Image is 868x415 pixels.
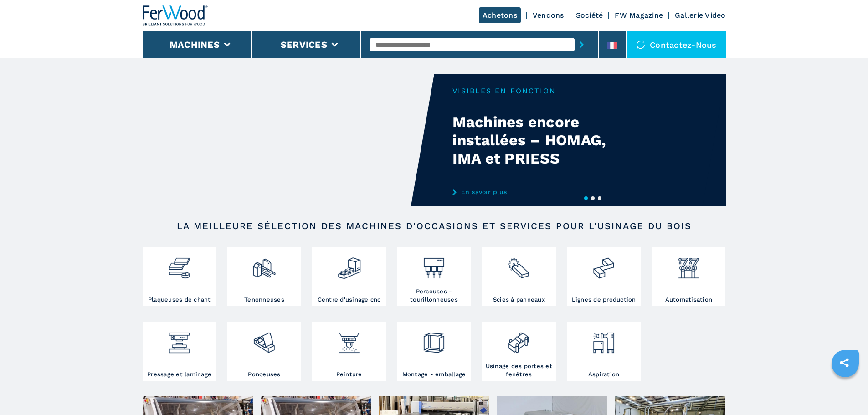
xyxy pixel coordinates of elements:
[143,322,216,381] a: Pressage et laminage
[829,374,861,408] iframe: Chat
[337,249,361,280] img: centro_di_lavoro_cnc_2.png
[575,34,589,55] button: submit-button
[493,296,545,304] h3: Scies à panneaux
[507,249,531,280] img: sezionatrici_2.png
[143,74,434,206] video: Your browser does not support the video tag.
[336,370,362,379] h3: Peinture
[422,249,446,280] img: foratrici_inseritrici_2.png
[584,196,588,200] button: 1
[312,322,386,381] a: Peinture
[148,296,211,304] h3: Plaqueuses de chant
[244,296,284,304] h3: Tenonneuses
[252,249,276,280] img: squadratrici_2.png
[591,324,616,355] img: aspirazione_1.png
[248,370,280,379] h3: Ponceuses
[227,247,301,306] a: Tenonneuses
[402,370,466,379] h3: Montage - emballage
[675,11,726,20] a: Gallerie Video
[172,220,697,231] h2: LA MEILLEURE SÉLECTION DES MACHINES D'OCCASIONS ET SERVICES POUR L'USINAGE DU BOIS
[397,247,471,306] a: Perceuses - tourillonneuses
[677,249,701,280] img: automazione.png
[399,287,468,304] h3: Perceuses - tourillonneuses
[397,322,471,381] a: Montage - emballage
[588,370,620,379] h3: Aspiration
[167,324,191,355] img: pressa-strettoia.png
[665,296,713,304] h3: Automatisation
[482,322,556,381] a: Usinage des portes et fenêtres
[252,324,276,355] img: levigatrici_2.png
[281,39,327,50] button: Services
[143,247,216,306] a: Plaqueuses de chant
[169,39,220,50] button: Machines
[507,324,531,355] img: lavorazione_porte_finestre_2.png
[576,11,603,20] a: Société
[591,249,616,280] img: linee_di_produzione_2.png
[484,362,554,379] h3: Usinage des portes et fenêtres
[567,247,641,306] a: Lignes de production
[627,31,726,58] div: Contactez-nous
[636,40,645,49] img: Contactez-nous
[337,324,361,355] img: verniciatura_1.png
[591,196,595,200] button: 2
[833,351,856,374] a: sharethis
[567,322,641,381] a: Aspiration
[147,370,211,379] h3: Pressage et laminage
[422,324,446,355] img: montaggio_imballaggio_2.png
[452,188,631,195] a: En savoir plus
[318,296,381,304] h3: Centre d'usinage cnc
[598,196,601,200] button: 3
[143,5,208,26] img: Ferwood
[167,249,191,280] img: bordatrici_1.png
[615,11,663,20] a: FW Magazine
[652,247,725,306] a: Automatisation
[479,7,521,23] a: Achetons
[227,322,301,381] a: Ponceuses
[312,247,386,306] a: Centre d'usinage cnc
[572,296,636,304] h3: Lignes de production
[533,11,564,20] a: Vendons
[482,247,556,306] a: Scies à panneaux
